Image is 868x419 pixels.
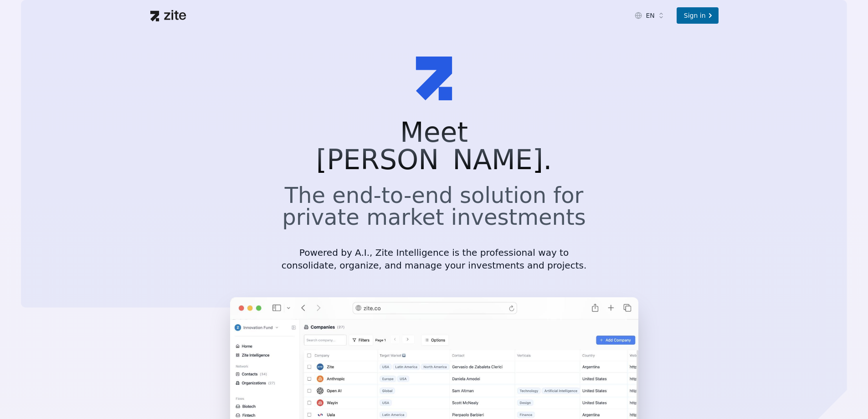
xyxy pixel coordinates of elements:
[281,246,587,272] p: Powered by A.I., Zite Intelligence is the professional way to consolidate, organize, and manage y...
[281,184,587,228] h2: The end-to-end solution for private market investments
[281,119,587,173] h1: Meet [PERSON_NAME].
[677,7,719,24] a: Sign in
